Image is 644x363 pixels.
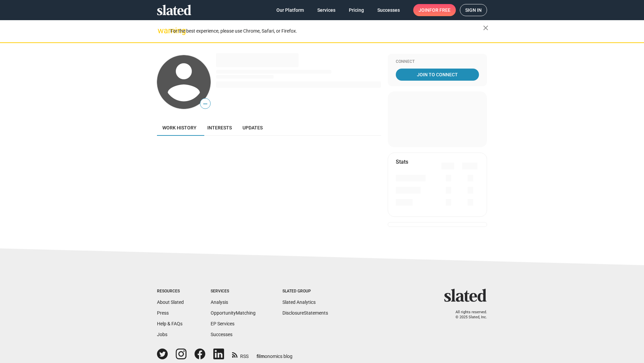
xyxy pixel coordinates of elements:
mat-card-title: Stats [396,158,408,165]
a: filmonomics blog [257,348,292,360]
a: Services [312,4,341,16]
a: DisclosureStatements [282,310,328,316]
span: Join To Connect [397,69,478,81]
a: Work history [157,120,202,136]
mat-icon: close [482,24,490,32]
a: Join To Connect [396,69,479,81]
span: Our Platform [276,4,304,16]
a: Pricing [343,4,369,16]
p: All rights reserved. © 2025 Slated, Inc. [448,310,487,320]
a: Slated Analytics [282,299,316,305]
div: Resources [157,289,184,294]
span: for free [429,4,450,16]
a: Help & FAQs [157,321,182,326]
a: Our Platform [271,4,309,16]
span: Sign in [465,4,482,16]
span: — [200,99,210,108]
span: Join [419,4,450,16]
a: Interests [202,120,237,136]
span: Interests [207,125,232,130]
a: Updates [237,120,268,136]
span: Work history [162,125,197,130]
span: film [257,354,265,359]
div: Connect [396,59,479,65]
a: Successes [372,4,405,16]
div: Services [211,289,256,294]
a: Jobs [157,332,167,337]
a: RSS [232,349,249,360]
a: Analysis [211,299,228,305]
span: Successes [377,4,400,16]
a: EP Services [211,321,234,326]
a: Joinfor free [413,4,456,16]
a: About Slated [157,299,184,305]
a: Sign in [460,4,487,16]
a: Successes [211,332,232,337]
a: Press [157,310,169,316]
a: OpportunityMatching [211,310,256,316]
span: Services [317,4,335,16]
div: For the best experience, please use Chrome, Safari, or Firefox. [170,27,483,36]
mat-icon: warning [158,27,166,35]
div: Slated Group [282,289,328,294]
span: Pricing [349,4,364,16]
span: Updates [243,125,263,130]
